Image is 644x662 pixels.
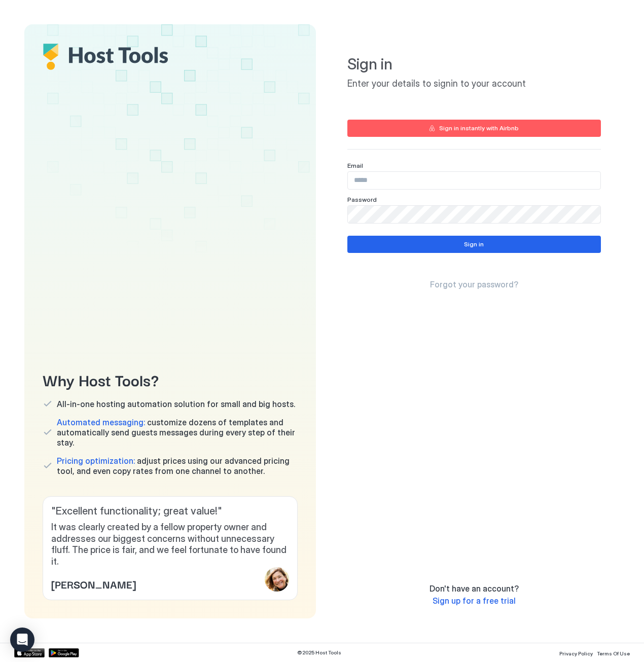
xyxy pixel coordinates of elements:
span: Forgot your password? [430,279,518,289]
a: Privacy Policy [559,647,593,658]
span: Enter your details to signin to your account [347,78,601,90]
div: profile [265,567,289,592]
button: Sign in [347,236,601,253]
button: Sign in instantly with Airbnb [347,120,601,137]
span: customize dozens of templates and automatically send guests messages during every step of their s... [57,417,298,448]
span: Don't have an account? [430,583,519,594]
div: Open Intercom Messenger [10,628,34,652]
span: [PERSON_NAME] [51,576,136,592]
input: Input Field [348,206,600,223]
a: Sign up for a free trial [433,596,516,606]
input: Input Field [348,172,600,189]
span: Pricing optimization: [57,456,135,466]
span: Sign in [347,55,601,74]
span: Password [347,196,377,203]
span: © 2025 Host Tools [297,649,341,656]
span: " Excellent functionality; great value! " [51,505,289,518]
a: Forgot your password? [430,279,518,290]
span: Automated messaging: [57,417,145,427]
div: Sign in [464,240,484,249]
span: adjust prices using our advanced pricing tool, and even copy rates from one channel to another. [57,456,298,476]
span: Email [347,162,363,169]
span: Why Host Tools? [43,368,298,391]
a: Terms Of Use [597,647,630,658]
a: App Store [14,648,45,657]
span: All-in-one hosting automation solution for small and big hosts. [57,399,295,409]
div: Sign in instantly with Airbnb [439,124,519,133]
span: Privacy Policy [559,650,593,656]
a: Google Play Store [49,648,79,657]
span: Terms Of Use [597,650,630,656]
span: It was clearly created by a fellow property owner and addresses our biggest concerns without unne... [51,522,289,567]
